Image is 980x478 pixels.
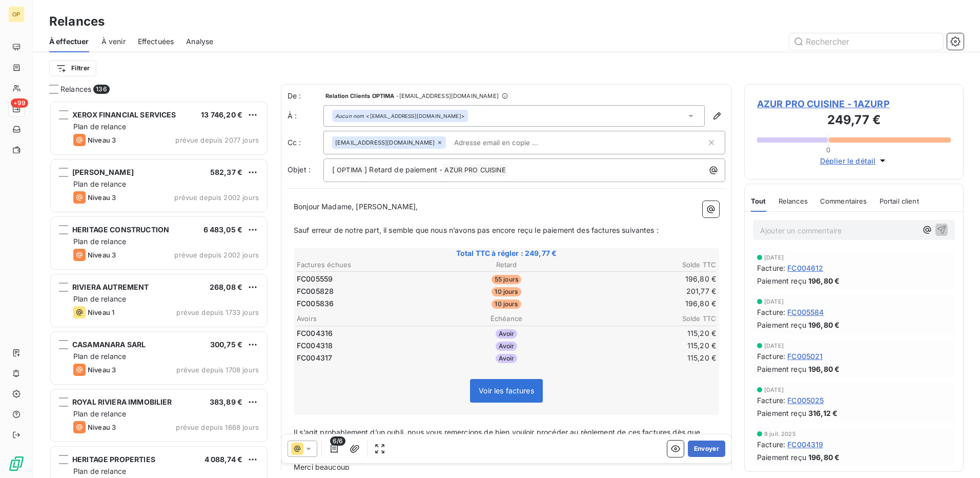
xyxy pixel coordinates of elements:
span: Niveau 3 [88,251,116,259]
span: Paiement reçu [757,320,806,330]
span: Avoir [496,354,518,363]
span: 383,89 € [210,397,242,406]
span: ] Retard de paiement - [364,165,442,174]
h3: 249,77 € [757,111,951,131]
span: Niveau 3 [88,423,116,431]
td: 196,80 € [577,298,717,309]
span: Avoir [496,329,518,338]
span: [DATE] [764,343,784,349]
span: prévue depuis 1668 jours [176,423,259,431]
span: À effectuer [49,36,89,47]
span: 582,37 € [210,168,242,176]
span: Sauf erreur de notre part, il semble que nous n’avons pas encore reçu le paiement des factures su... [294,226,659,234]
span: +99 [11,98,28,108]
button: Déplier le détail [817,155,891,167]
span: FC004319 [787,439,823,450]
span: Avoir [496,342,518,351]
span: Plan de relance [73,352,126,361]
span: Paiement reçu [757,364,806,374]
span: Niveau 3 [88,193,116,202]
span: prévue depuis 1733 jours [176,308,259,316]
span: Total TTC à régler : 249,77 € [295,248,718,258]
span: Il s’agit probablement d’un oubli, nous vous remercions de bien vouloir procéder au règlement de ... [294,428,703,448]
th: Factures échues [296,260,436,270]
span: Paiement reçu [757,408,806,419]
span: AZUR PRO CUISINE [443,165,507,176]
span: 196,80 € [808,364,840,374]
td: FC004318 [296,340,436,351]
span: FC005559 [297,274,333,284]
span: Plan de relance [73,122,126,131]
span: HERITAGE CONSTRUCTION [72,225,169,234]
span: - [EMAIL_ADDRESS][DOMAIN_NAME] [396,93,498,99]
div: grid [49,101,269,478]
input: Rechercher [789,33,943,50]
span: AZUR PRO CUISINE - 1AZURP [757,97,951,111]
button: Filtrer [49,60,96,76]
span: 316,12 € [808,408,838,419]
span: Relances [60,84,91,94]
span: prévue depuis 2002 jours [174,193,259,202]
div: <[EMAIL_ADDRESS][DOMAIN_NAME]> [335,112,465,120]
span: Déplier le détail [820,155,876,166]
em: Aucun nom [335,112,364,120]
td: 115,20 € [577,352,717,364]
span: 8 juil. 2025 [764,431,796,437]
span: 300,75 € [210,340,242,349]
span: Niveau 3 [88,136,116,144]
span: Facture : [757,395,785,406]
span: Plan de relance [73,180,126,188]
span: Merci beaucoup [294,463,350,471]
div: OP [8,6,25,23]
img: Logo LeanPay [8,455,25,472]
span: 196,80 € [808,452,840,463]
span: HERITAGE PROPERTIES [72,455,155,464]
span: Effectuées [138,36,174,47]
span: [ [332,165,335,174]
span: [PERSON_NAME] [72,168,134,176]
span: RIVIERA AUTREMENT [72,283,149,291]
span: Relation Clients OPTIMA [325,93,394,99]
span: Paiement reçu [757,452,806,463]
td: 201,77 € [577,286,717,297]
span: Niveau 3 [88,366,116,374]
span: Facture : [757,307,785,317]
td: FC004317 [296,352,436,364]
span: 4 088,74 € [205,455,243,464]
span: Plan de relance [73,294,126,303]
span: ROYAL RIVIERA IMMOBILIER [72,397,172,406]
span: 196,80 € [808,275,840,286]
span: Bonjour Madame, [PERSON_NAME], [294,202,418,211]
span: Plan de relance [73,467,126,475]
td: 196,80 € [577,273,717,285]
span: [DATE] [764,298,784,305]
span: Plan de relance [73,237,126,246]
input: Adresse email en copie ... [450,135,568,150]
button: Envoyer [688,441,725,457]
span: Analyse [186,36,213,47]
th: Solde TTC [577,313,717,324]
span: 268,08 € [210,283,242,291]
th: Avoirs [296,313,436,324]
span: 0 [826,146,830,154]
label: À : [288,111,323,121]
span: Relances [779,197,808,205]
span: De : [288,91,323,101]
span: prévue depuis 1708 jours [176,366,259,374]
th: Solde TTC [577,260,717,270]
span: 13 746,20 € [201,110,242,119]
span: OPTIMA [335,165,364,176]
span: Tout [751,197,766,205]
label: Cc : [288,137,323,148]
span: FC005584 [787,307,824,317]
span: FC005836 [297,298,334,309]
th: Échéance [437,313,576,324]
span: Facture : [757,439,785,450]
span: 6/6 [330,436,345,446]
td: 115,20 € [577,340,717,351]
span: 10 jours [492,300,521,309]
span: Niveau 1 [88,308,114,316]
span: FC005021 [787,351,823,362]
span: 196,80 € [808,320,840,330]
span: 136 [93,85,109,94]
